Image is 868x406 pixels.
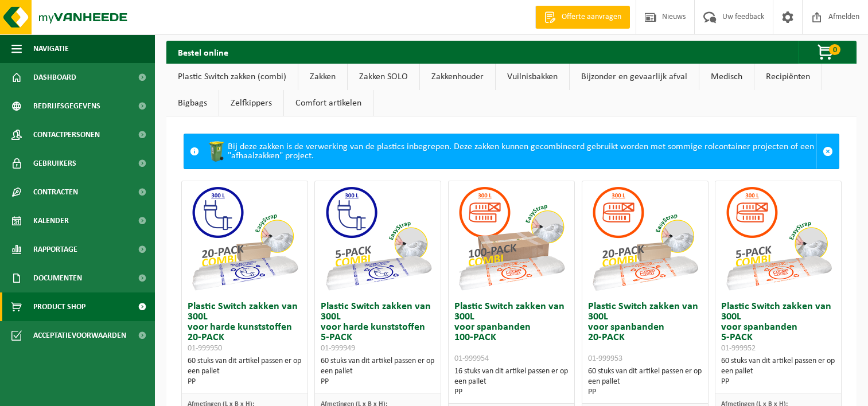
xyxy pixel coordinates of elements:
[188,302,302,353] h3: Plastic Switch zakken van 300L voor harde kunststoffen 20-PACK
[420,64,495,90] a: Zakkenhouder
[188,344,222,353] span: 01-999950
[454,302,569,364] h3: Plastic Switch zakken van 300L voor spanbanden 100-PACK
[721,344,756,353] span: 01-999952
[321,356,435,387] div: 60 stuks van dit artikel passen er op een pallet
[33,206,69,235] span: Kalender
[205,134,816,169] div: Bij deze zakken is de verwerking van de plastics inbegrepen. Deze zakken kunnen gecombineerd gebr...
[496,64,569,90] a: Vuilnisbakken
[188,356,302,387] div: 60 stuks van dit artikel passen er op een pallet
[348,64,419,90] a: Zakken SOLO
[321,344,355,353] span: 01-999949
[454,181,569,296] img: 01-999954
[33,264,82,292] span: Documenten
[166,64,298,90] a: Plastic Switch zakken (combi)
[33,34,69,63] span: Navigatie
[829,44,840,55] span: 0
[587,181,702,296] img: 01-999953
[721,181,836,296] img: 01-999952
[321,302,435,353] h3: Plastic Switch zakken van 300L voor harde kunststoffen 5-PACK
[588,366,702,397] div: 60 stuks van dit artikel passen er op een pallet
[321,181,435,296] img: 01-999949
[33,92,100,120] span: Bedrijfsgegevens
[721,302,835,353] h3: Plastic Switch zakken van 300L voor spanbanden 5-PACK
[321,377,435,387] div: PP
[798,41,855,64] button: 0
[588,302,702,364] h3: Plastic Switch zakken van 300L voor spanbanden 20-PACK
[699,64,754,90] a: Medisch
[588,387,702,397] div: PP
[219,90,283,116] a: Zelfkippers
[33,120,100,149] span: Contactpersonen
[166,41,240,63] h2: Bestel online
[33,235,77,264] span: Rapportage
[298,64,347,90] a: Zakken
[33,321,126,350] span: Acceptatievoorwaarden
[187,181,302,296] img: 01-999950
[721,377,835,387] div: PP
[205,140,228,163] img: WB-0240-HPE-GN-50.png
[816,134,839,169] a: Sluit melding
[454,387,569,397] div: PP
[33,149,76,178] span: Gebruikers
[588,354,622,363] span: 01-999953
[33,178,78,206] span: Contracten
[535,6,630,29] a: Offerte aanvragen
[188,377,302,387] div: PP
[284,90,373,116] a: Comfort artikelen
[454,354,489,363] span: 01-999954
[454,366,569,397] div: 16 stuks van dit artikel passen er op een pallet
[166,90,219,116] a: Bigbags
[33,63,76,92] span: Dashboard
[754,64,822,90] a: Recipiënten
[33,292,85,321] span: Product Shop
[570,64,699,90] a: Bijzonder en gevaarlijk afval
[559,11,624,23] span: Offerte aanvragen
[721,356,835,387] div: 60 stuks van dit artikel passen er op een pallet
